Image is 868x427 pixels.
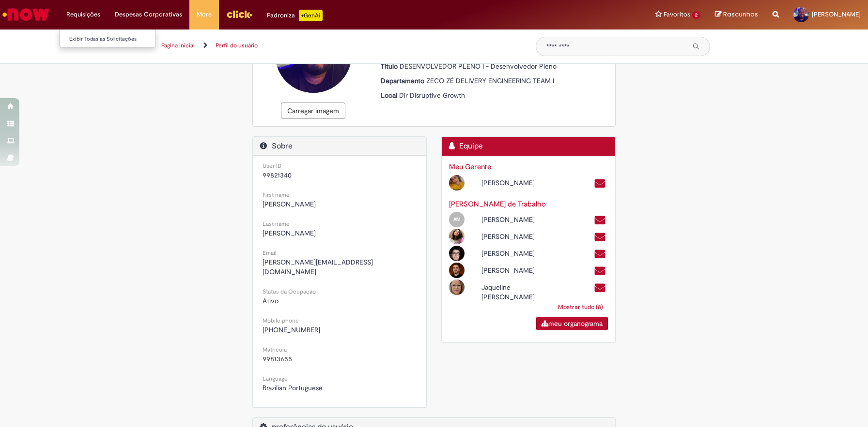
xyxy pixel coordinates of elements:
[426,76,554,85] span: ZECO ZÉ DELIVERY ENGINEERING TEAM I
[442,210,572,227] div: Open Profile: Antonio Alberto Almeida Mendes
[400,62,557,71] span: DESENVOLVEDOR PLENO I - Desenvolvedor Pleno
[381,62,400,71] strong: Título
[474,249,572,258] div: [PERSON_NAME]
[442,174,572,191] div: Open Profile: Isabella Paciullo Gomes
[263,375,288,383] small: Language
[115,10,182,19] span: Despesas Corporativas
[715,10,758,19] a: Rascunhos
[474,178,572,188] div: [PERSON_NAME]
[692,11,700,19] span: 2
[594,282,606,294] a: Enviar um e-mail para JAQUELINE.NUNES@AB-inbev.com
[263,383,323,392] span: Brazilian Portuguese
[263,229,316,237] span: [PERSON_NAME]
[381,91,399,100] strong: Local
[381,76,426,85] strong: Departamento
[449,200,608,208] h3: [PERSON_NAME] de Trabalho
[474,215,572,224] div: [PERSON_NAME]
[281,103,345,119] button: Carregar imagem
[594,265,606,277] a: Enviar um e-mail para GABRIEL.MENDONCA@AB-inbev.com
[158,37,521,55] ul: Trilhas de página
[66,10,100,19] span: Requisições
[263,354,292,363] span: 99813655
[812,10,861,18] span: [PERSON_NAME]
[161,42,195,49] a: Página inicial
[442,261,572,278] div: Open Profile: Gabriel Garcia Pimentel Mendonca
[553,298,608,316] a: Mostrar tudo (8)
[263,162,281,170] small: User ID
[263,296,279,305] span: Ativo
[260,142,419,151] h2: Sobre
[263,258,373,276] span: [PERSON_NAME][EMAIL_ADDRESS][DOMAIN_NAME]
[449,163,608,171] h3: Meu Gerente
[263,249,277,257] small: Email
[594,215,606,226] a: Enviar um e-mail para ANTONIO.MENDES@AB-inbev.com
[449,142,608,151] h2: Equipe
[594,178,606,189] a: Enviar um e-mail para Isabella.Gomes@ab-inbev.com
[474,265,572,275] div: [PERSON_NAME]
[442,244,572,261] div: Open Profile: Celso Takashi Morita
[216,42,258,49] a: Perfil do usuário
[263,317,299,324] small: Mobile phone
[299,10,323,21] p: +GenAi
[60,34,166,44] a: Exibir Todas as Solicitações
[474,232,572,241] div: [PERSON_NAME]
[263,288,316,295] small: Status da Ocupação
[263,325,320,334] span: [PHONE_NUMBER]
[263,220,290,228] small: Last name
[399,91,465,100] span: Dir Disruptive Growth
[263,200,316,208] span: [PERSON_NAME]
[442,227,572,244] div: Open Profile: Camila Souza Conte da Silva
[1,5,51,24] img: ServiceNow
[59,29,156,47] ul: Requisições
[226,7,252,21] img: click_logo_yellow_360x200.png
[594,249,606,260] a: Enviar um e-mail para Celso.Morita@ab-inbev.com
[267,10,323,21] div: Padroniza
[723,10,758,19] span: Rascunhos
[474,282,572,302] div: Jaqueline [PERSON_NAME]
[263,346,287,353] small: Matricula
[594,232,606,243] a: Enviar um e-mail para Camila.Conte@ab-inbev.com
[263,171,292,179] span: 99821340
[263,191,290,199] small: First name
[197,10,212,19] span: More
[536,317,608,330] a: meu organograma
[453,216,461,222] span: AM
[442,278,572,302] div: Open Profile: Jaqueline Constantino Nunes
[664,10,690,19] span: Favoritos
